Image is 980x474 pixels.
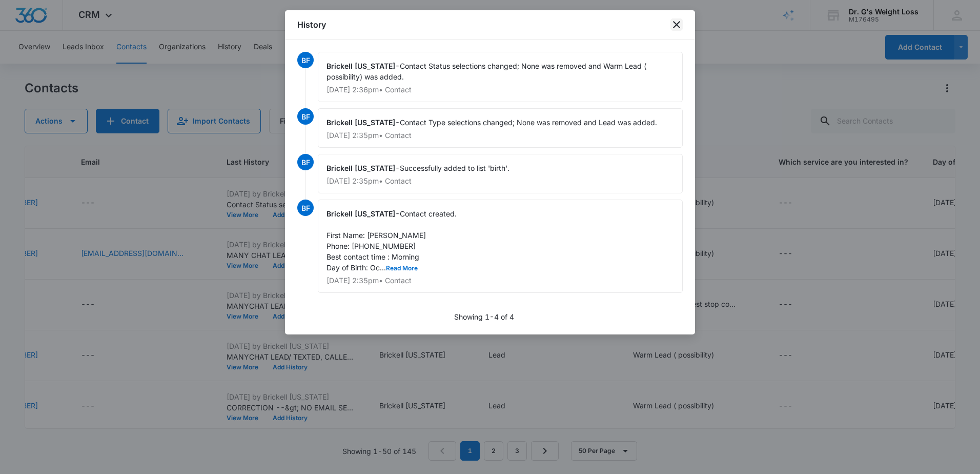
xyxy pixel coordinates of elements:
[326,62,648,81] span: Contact Status selections changed; None was removed and Warm Lead ( possibility) was added.
[326,164,395,172] span: Brickell [US_STATE]
[454,311,514,322] p: Showing 1-4 of 4
[318,154,683,193] div: -
[326,86,674,93] p: [DATE] 2:36pm • Contact
[318,52,683,102] div: -
[297,108,314,125] span: BF
[297,18,326,31] h1: History
[326,209,395,218] span: Brickell [US_STATE]
[386,265,418,271] button: Read More
[326,62,395,70] span: Brickell [US_STATE]
[326,132,674,139] p: [DATE] 2:35pm • Contact
[400,118,657,127] span: Contact Type selections changed; None was removed and Lead was added.
[297,200,314,216] span: BF
[297,52,314,68] span: BF
[400,164,509,172] span: Successfully added to list 'birth'.
[318,200,683,293] div: -
[670,18,683,31] button: close
[326,177,674,185] p: [DATE] 2:35pm • Contact
[326,118,395,127] span: Brickell [US_STATE]
[326,277,674,284] p: [DATE] 2:35pm • Contact
[297,154,314,170] span: BF
[318,108,683,148] div: -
